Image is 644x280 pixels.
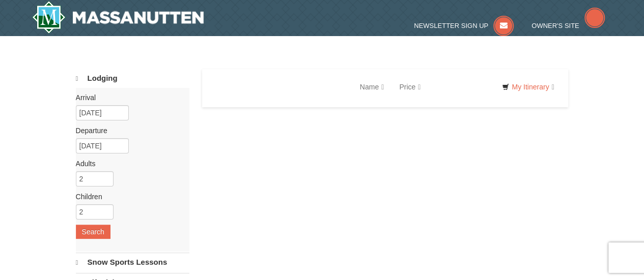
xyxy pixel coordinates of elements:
a: Massanutten Resort [32,1,204,34]
a: Owner's Site [531,22,605,29]
label: Departure [76,126,182,136]
a: Snow Sports Lessons [76,253,189,272]
a: Lodging [76,69,189,88]
label: Arrival [76,92,182,103]
span: Owner's Site [531,22,579,29]
a: Newsletter Sign Up [414,22,514,29]
label: Children [76,192,182,202]
label: Adults [76,159,182,169]
span: Newsletter Sign Up [414,22,488,29]
a: Price [391,77,428,97]
img: Massanutten Resort Logo [32,1,204,34]
a: My Itinerary [495,79,561,95]
button: Search [76,225,110,239]
a: Name [352,77,391,97]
